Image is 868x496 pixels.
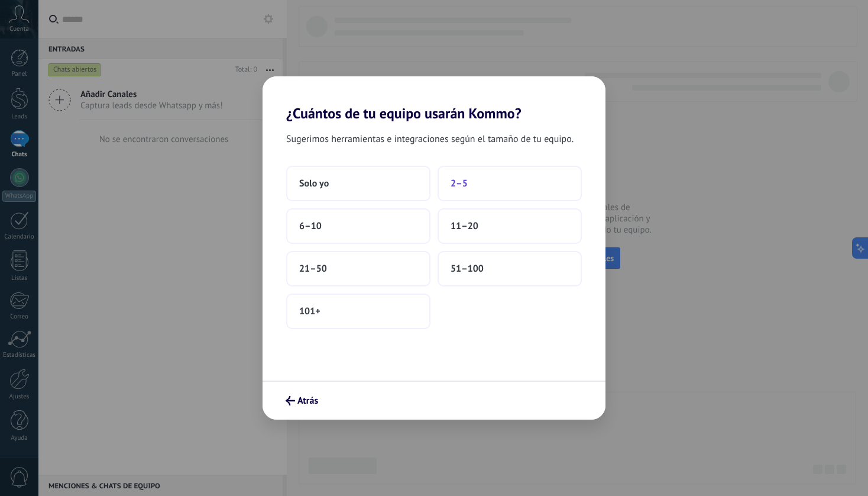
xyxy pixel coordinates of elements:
button: Atrás [280,391,323,411]
button: 2–5 [438,166,582,201]
button: 21–50 [286,251,430,286]
span: 6–10 [299,220,322,232]
button: Solo yo [286,166,430,201]
span: 51–100 [451,263,484,275]
span: 2–5 [451,178,468,189]
h2: ¿Cuántos de tu equipo usarán Kommo? [263,76,605,122]
span: Sugerimos herramientas e integraciones según el tamaño de tu equipo. [286,131,574,147]
button: 6–10 [286,208,430,244]
span: Solo yo [299,178,329,189]
button: 11–20 [438,208,582,244]
span: 21–50 [299,263,327,275]
button: 51–100 [438,251,582,286]
span: Atrás [297,397,318,405]
button: 101+ [286,294,430,329]
span: 101+ [299,305,320,317]
span: 11–20 [451,220,478,232]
